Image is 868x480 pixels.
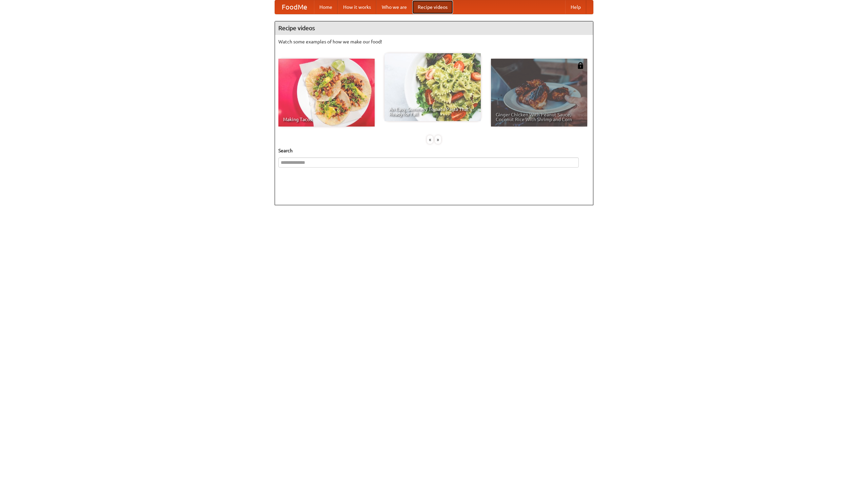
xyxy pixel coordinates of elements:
a: Who we are [376,0,412,14]
h4: Recipe videos [275,21,593,35]
a: How it works [338,0,376,14]
span: An Easy, Summery Tomato Pasta That's Ready for Fall [389,107,476,116]
img: 483408.png [577,62,584,69]
a: FoodMe [275,0,314,14]
div: « [427,135,433,144]
h5: Search [278,147,590,154]
a: Making Tacos [278,59,375,127]
span: Making Tacos [283,117,370,122]
div: » [435,135,441,144]
a: Help [565,0,586,14]
a: An Easy, Summery Tomato Pasta That's Ready for Fall [384,53,481,121]
a: Recipe videos [412,0,453,14]
a: Home [314,0,338,14]
p: Watch some examples of how we make our food! [278,38,590,45]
